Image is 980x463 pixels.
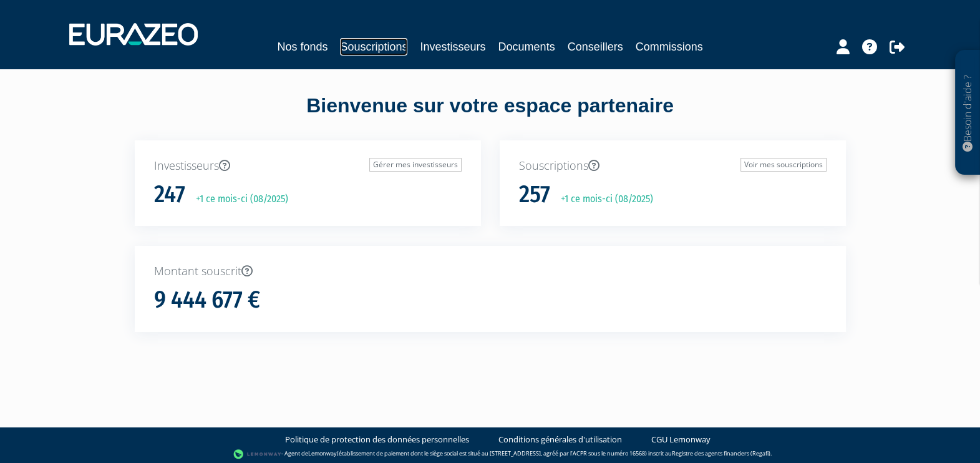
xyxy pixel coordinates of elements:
a: Gérer mes investisseurs [369,158,462,172]
a: Conditions générales d'utilisation [498,434,622,446]
a: Conseillers [568,38,623,56]
a: Lemonway [308,449,337,457]
p: +1 ce mois-ci (08/2025) [187,192,288,207]
p: Souscriptions [519,158,827,174]
h1: 9 444 677 € [154,287,260,313]
div: Bienvenue sur votre espace partenaire [125,92,855,140]
p: Besoin d'aide ? [961,57,975,169]
div: - Agent de (établissement de paiement dont le siège social est situé au [STREET_ADDRESS], agréé p... [12,448,968,461]
a: Commissions [636,38,703,56]
img: 1732889491-logotype_eurazeo_blanc_rvb.png [69,23,198,46]
a: Voir mes souscriptions [740,158,827,172]
p: Montant souscrit [154,263,827,280]
a: Nos fonds [277,38,327,56]
a: Politique de protection des données personnelles [285,434,469,446]
p: Investisseurs [154,158,462,174]
p: +1 ce mois-ci (08/2025) [552,192,653,207]
img: logo-lemonway.png [233,448,281,461]
h1: 257 [519,182,550,208]
a: CGU Lemonway [651,434,711,446]
h1: 247 [154,182,185,208]
a: Investisseurs [420,38,485,56]
a: Documents [498,38,555,56]
a: Souscriptions [340,38,407,56]
a: Registre des agents financiers (Regafi) [672,449,770,457]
